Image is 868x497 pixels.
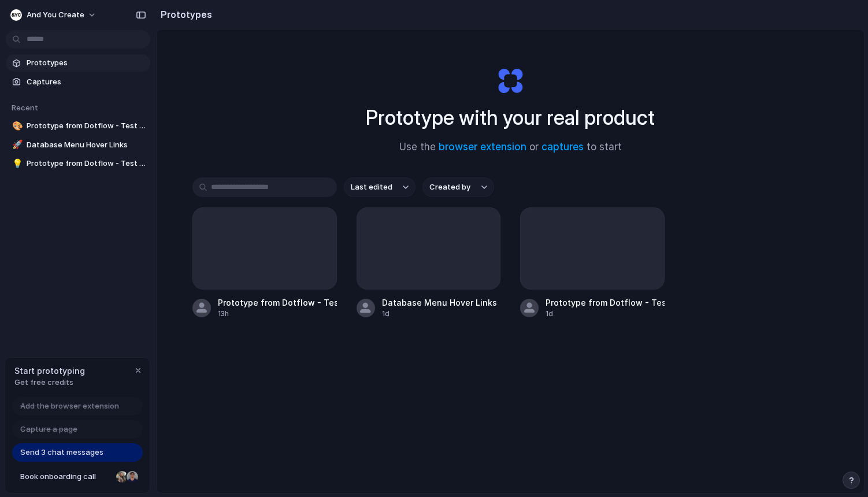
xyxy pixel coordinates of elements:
span: Capture a page [20,424,77,435]
div: Prototype from Dotflow - Test contact templkate [218,296,337,309]
button: Created by [422,177,494,197]
span: Get free credits [14,377,85,388]
a: 🚀Database Menu Hover Links [6,136,150,154]
a: Captures [6,73,150,91]
a: captures [541,141,584,153]
div: 🎨 [12,120,20,133]
div: Database Menu Hover Links [382,296,497,309]
button: 🎨 [10,120,22,132]
span: Database Menu Hover Links [27,139,146,151]
button: And you create [6,6,102,24]
a: 🎨Prototype from Dotflow - Test contact templkate [6,117,150,135]
div: Christian Iacullo [125,470,139,484]
a: Prototype from Dotflow - Test contact template1d [520,207,665,319]
span: Book onboarding call [20,471,112,483]
button: 💡 [10,158,22,169]
span: Prototype from Dotflow - Test contact template [27,158,146,169]
div: 💡 [12,157,20,170]
span: Start prototyping [14,365,85,377]
a: Prototypes [6,54,150,72]
h1: Prototype with your real product [366,102,655,133]
div: 13h [218,309,337,319]
span: Prototypes [27,57,146,69]
div: Prototype from Dotflow - Test contact template [546,296,665,309]
a: Book onboarding call [12,468,143,486]
span: Add the browser extension [20,400,119,412]
span: Last edited [351,181,392,193]
span: Prototype from Dotflow - Test contact templkate [27,120,146,132]
button: Last edited [344,177,416,197]
div: 1d [382,309,497,319]
a: 💡Prototype from Dotflow - Test contact template [6,155,150,172]
div: 1d [546,309,665,319]
div: 🚀 [12,138,20,151]
span: Created by [429,181,470,193]
h2: Prototypes [156,8,212,21]
span: Recent [12,103,38,112]
span: Captures [27,76,146,88]
a: Prototype from Dotflow - Test contact templkate13h [192,207,337,319]
a: browser extension [439,141,526,153]
span: Send 3 chat messages [20,447,103,458]
span: Use the or to start [399,140,622,155]
div: Nicole Kubica [115,470,129,484]
span: And you create [27,9,84,21]
button: 🚀 [10,139,22,151]
a: Database Menu Hover Links1d [357,207,501,319]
